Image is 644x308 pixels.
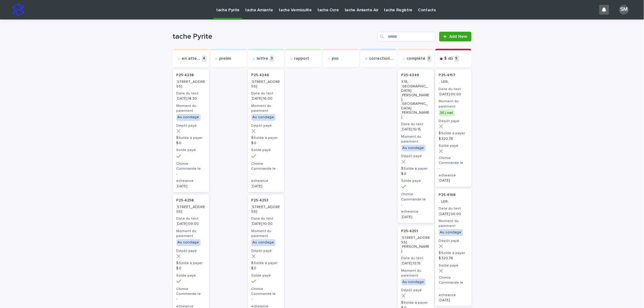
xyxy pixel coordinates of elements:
[439,298,468,303] p: [DATE]
[439,206,468,211] h3: Date du test
[176,249,205,253] h3: Dépôt payé
[401,127,430,132] p: [DATE] 10:15
[439,131,468,136] h3: $Solde à payer
[251,205,280,214] p: [STREET_ADDRESS]
[176,80,205,89] p: [STREET_ADDRESS]
[439,200,468,204] p: , LER,
[450,34,468,39] span: Add New
[401,166,430,171] h3: $Solde à payer
[439,263,468,268] h3: Solde payé
[439,156,468,165] h3: Chimie Commande le
[176,184,205,189] p: [DATE]
[251,198,269,203] p: P25-4253
[176,239,201,246] div: Au sondage
[251,266,280,271] p: $ 0
[251,229,280,239] h3: Moment du paiement
[439,173,468,178] h3: echeance
[176,73,194,77] p: P25-4238
[439,229,463,236] div: Au sondage
[439,80,468,84] p: , LER,
[251,222,280,226] p: [DATE] 10:00
[251,114,276,121] div: Au sondage
[439,73,456,77] p: P25-4157
[176,273,205,278] h3: Solde payé
[401,229,418,233] p: P25-4251
[401,145,425,151] div: Au sondage
[435,69,471,187] a: P25-4157 , LER,Date du test[DATE] 00:00Moment du paiement30 j netDépôt payé$Solde à payer$ 320.78...
[401,122,430,127] h3: Date du test
[251,239,276,246] div: Au sondage
[427,55,432,62] p: 3
[251,261,280,266] h3: $Solde à payer
[176,172,205,176] p: -
[173,69,209,192] a: P25-4238 [STREET_ADDRESS]Date du test[DATE] 14:30Moment du paiementAu sondageDépôt payé$Solde à p...
[176,97,205,101] p: [DATE] 14:30
[251,216,280,221] h3: Date du test
[251,141,280,145] p: $ 0
[176,205,205,214] p: [STREET_ADDRESS]
[401,192,430,202] h3: Chimie Commande le
[401,209,430,214] h3: echeance
[176,229,205,239] h3: Moment du paiement
[251,80,280,89] p: [STREET_ADDRESS]
[251,179,280,183] h3: echeance
[251,97,280,101] p: [DATE] 16:00
[251,172,280,176] p: -
[251,148,280,153] h3: Solde payé
[251,73,269,77] p: P25-4246
[176,136,205,140] h3: $Solde à payer
[176,297,205,301] p: -
[294,56,309,61] p: rapport
[439,99,468,109] h3: Moment du paiement
[251,104,280,113] h3: Moment du paiement
[439,92,468,97] p: [DATE] 00:00
[439,179,468,183] p: [DATE]
[202,55,207,62] p: 4
[401,279,425,285] div: Au sondage
[439,87,468,92] h3: Date du test
[378,32,436,41] input: Search
[176,198,194,203] p: P25-4258
[251,297,280,301] p: -
[401,203,430,207] p: -
[251,161,280,171] h3: Chimie Commande le
[251,273,280,278] h3: Solde payé
[176,261,205,266] h3: $Solde à payer
[248,69,284,192] a: P25-4246 [STREET_ADDRESS]Date du test[DATE] 16:00Moment du paiementAu sondageDépôt payé$Solde à p...
[439,212,468,216] p: [DATE] 06:00
[251,184,280,189] p: [DATE]
[332,56,339,61] p: jmo
[401,154,430,159] h3: Dépôt payé
[176,123,205,128] h3: Dépôt payé
[176,161,205,171] h3: Chimie Commande le
[176,148,205,153] h3: Solde payé
[12,4,24,16] img: stacker-logo-s-only.png
[401,215,430,219] p: [DATE]
[173,32,375,41] h1: tache Pyrite
[176,287,205,296] h3: Chimie Commande le
[439,32,471,41] a: Add New
[439,143,468,148] h3: Solde payé
[439,219,468,228] h3: Moment du paiement
[439,110,454,116] div: 30 j net
[401,288,430,293] h3: Dépôt payé
[176,91,205,96] h3: Date du test
[439,119,468,124] h3: Dépôt payé
[439,193,456,197] p: P25-4168
[176,216,205,221] h3: Date du test
[401,300,430,305] h3: $Solde à payer
[439,251,468,256] h3: $Solde à payer
[401,261,430,266] p: [DATE] 13:15
[435,189,471,306] div: P25-4168 , LER,Date du test[DATE] 06:00Moment du paiementAu sondageDépôt payé$Solde à payer$ 320....
[182,56,201,61] p: en attente
[176,104,205,113] h3: Moment du paiement
[439,256,468,260] p: $ 320.78
[251,123,280,128] h3: Dépôt payé
[401,134,430,144] h3: Moment du paiement
[176,141,205,145] p: $ 0
[401,256,430,261] h3: Date du test
[454,55,459,62] p: 5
